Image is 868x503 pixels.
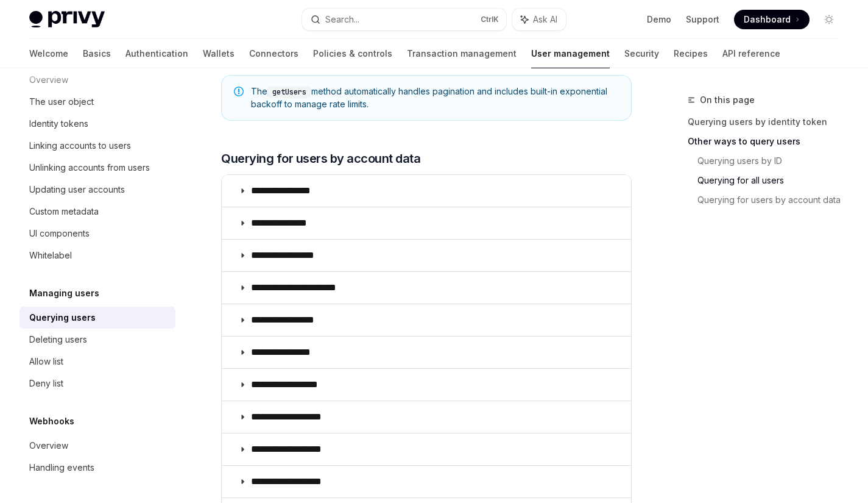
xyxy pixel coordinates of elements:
div: Custom metadata [29,204,99,219]
a: Support [686,13,719,26]
a: Demo [647,13,671,26]
h5: Webhooks [29,414,74,429]
div: The user object [29,95,94,109]
div: Updating user accounts [29,182,125,197]
a: Welcome [29,39,68,68]
svg: Note [234,87,244,96]
a: Transaction management [407,39,517,68]
code: getUsers [267,86,311,98]
div: Overview [29,438,68,453]
a: API reference [722,39,780,68]
a: Querying for users by account data [697,190,849,210]
a: Security [624,39,659,68]
a: Other ways to query users [688,132,849,151]
a: Wallets [203,39,235,68]
a: Querying users by ID [697,151,849,171]
div: Unlinking accounts from users [29,160,150,175]
img: light logo [29,11,105,28]
a: Unlinking accounts from users [19,157,175,179]
div: Whitelabel [29,248,72,263]
a: Deleting users [19,329,175,351]
span: The method automatically handles pagination and includes built-in exponential backoff to manage r... [251,85,619,110]
span: Dashboard [744,13,791,26]
span: Querying for users by account data [221,150,420,167]
div: Handling events [29,460,94,475]
a: Linking accounts to users [19,135,175,157]
a: Connectors [249,39,298,68]
div: Deny list [29,376,63,391]
a: Querying users [19,307,175,329]
a: Authentication [125,39,188,68]
a: Whitelabel [19,244,175,266]
span: Ctrl K [481,15,499,24]
h5: Managing users [29,286,99,301]
a: Recipes [674,39,708,68]
a: User management [531,39,610,68]
a: Overview [19,435,175,457]
a: UI components [19,223,175,244]
a: The user object [19,91,175,113]
a: Identity tokens [19,113,175,135]
span: On this page [700,93,755,107]
div: Deleting users [29,332,87,347]
div: Allow list [29,354,63,369]
span: Ask AI [533,13,557,26]
div: Linking accounts to users [29,138,131,153]
a: Allow list [19,351,175,373]
button: Ask AI [512,9,566,30]
div: Search... [325,12,359,27]
button: Search...CtrlK [302,9,506,30]
button: Toggle dark mode [819,10,839,29]
a: Policies & controls [313,39,392,68]
a: Basics [83,39,111,68]
a: Dashboard [734,10,810,29]
div: Querying users [29,310,96,325]
a: Querying users by identity token [688,112,849,132]
div: UI components [29,226,90,241]
a: Handling events [19,457,175,479]
div: Identity tokens [29,116,88,131]
a: Querying for all users [697,171,849,190]
a: Custom metadata [19,201,175,223]
a: Deny list [19,373,175,394]
a: Updating user accounts [19,179,175,201]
